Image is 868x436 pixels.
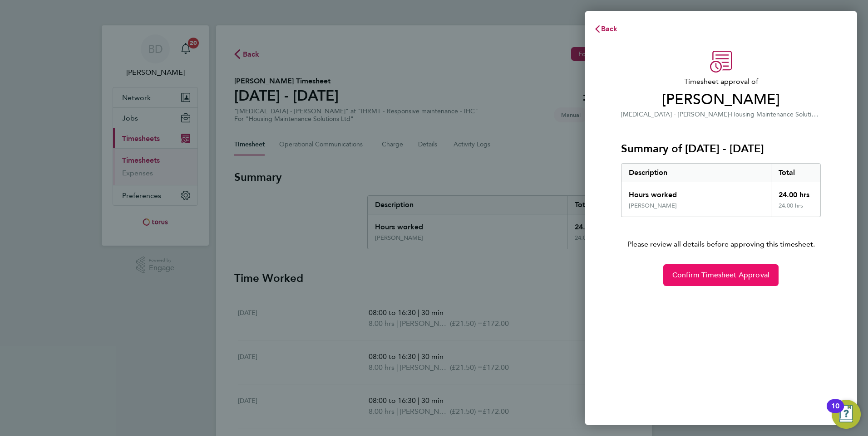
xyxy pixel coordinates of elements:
[621,91,821,109] span: [PERSON_NAME]
[610,217,832,250] p: Please review all details before approving this timesheet.
[771,164,821,182] div: Total
[621,111,729,118] span: [MEDICAL_DATA] - [PERSON_NAME]
[621,141,821,156] h3: Summary of [DATE] - [DATE]
[832,400,861,429] button: Open Resource Center, 10 new notifications
[621,164,771,182] div: Description
[831,406,839,418] div: 10
[672,271,769,280] span: Confirm Timesheet Approval
[729,111,731,118] span: ·
[601,24,618,33] span: Back
[621,76,821,87] span: Timesheet approval of
[629,202,677,209] div: [PERSON_NAME]
[621,163,821,217] div: Summary of 15 - 21 Sep 2025
[731,110,833,118] span: Housing Maintenance Solutions Ltd
[771,182,821,202] div: 24.00 hrs
[585,20,627,38] button: Back
[771,202,821,217] div: 24.00 hrs
[621,182,771,202] div: Hours worked
[663,264,779,286] button: Confirm Timesheet Approval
